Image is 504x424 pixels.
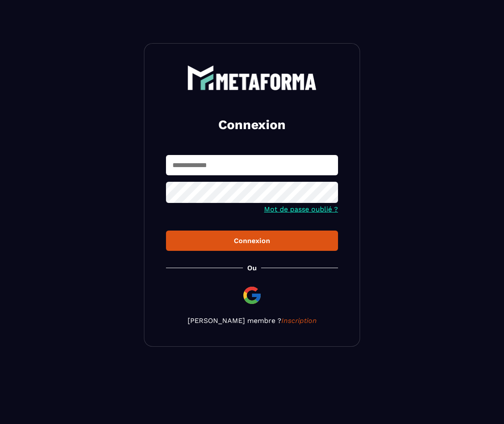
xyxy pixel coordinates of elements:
div: Connexion [173,237,331,245]
a: logo [166,65,338,90]
p: Ou [247,264,257,272]
a: Inscription [281,316,317,325]
p: [PERSON_NAME] membre ? [166,316,338,325]
h2: Connexion [176,116,328,133]
img: logo [187,65,317,90]
a: Mot de passe oublié ? [264,205,338,213]
img: google [242,285,262,306]
button: Connexion [166,231,338,251]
